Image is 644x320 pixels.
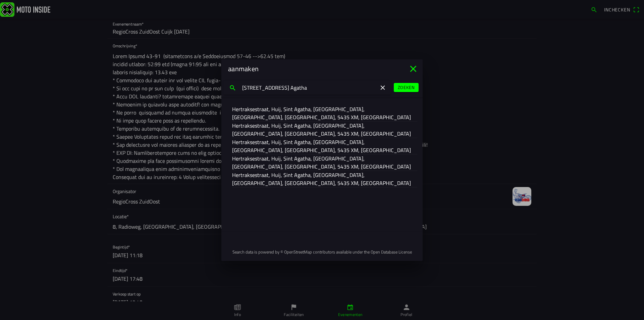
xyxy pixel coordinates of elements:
[227,154,417,171] ion-item: Hertraksestraat, Huij, Sint Agatha, [GEOGRAPHIC_DATA], [GEOGRAPHIC_DATA], [GEOGRAPHIC_DATA], 5435...
[224,81,391,95] input: search text
[379,81,386,95] button: reset
[394,83,419,92] ion-button: Zoeken
[232,248,412,255] small: Search data is powered by © OpenStreetMap contributors available under the Open Database License
[227,122,417,138] ion-item: Hertraksestraat, Huij, Sint Agatha, [GEOGRAPHIC_DATA], [GEOGRAPHIC_DATA], [GEOGRAPHIC_DATA], 5435...
[379,81,386,95] ion-icon: close
[227,138,417,154] ion-item: Hertraksestraat, Huij, Sint Agatha, [GEOGRAPHIC_DATA], [GEOGRAPHIC_DATA], [GEOGRAPHIC_DATA], 5435...
[408,63,419,74] ion-icon: close
[227,171,417,187] ion-item: Hertraksestraat, Huij, Sint Agatha, [GEOGRAPHIC_DATA], [GEOGRAPHIC_DATA], [GEOGRAPHIC_DATA], 5435...
[227,105,417,122] ion-item: Hertraksestraat, Huij, Sint Agatha, [GEOGRAPHIC_DATA], [GEOGRAPHIC_DATA], [GEOGRAPHIC_DATA], 5435...
[221,64,408,74] ion-title: aanmaken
